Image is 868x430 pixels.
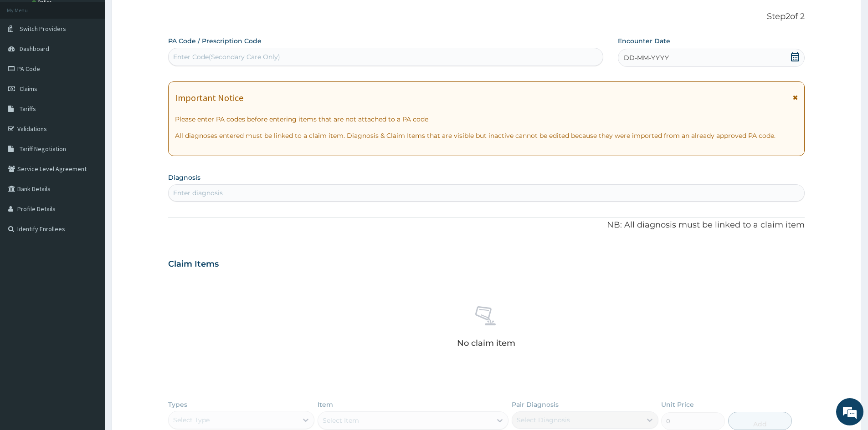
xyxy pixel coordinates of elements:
span: Dashboard [20,45,49,53]
label: Diagnosis [168,173,200,182]
div: Minimize live chat window [149,5,171,26]
p: All diagnoses entered must be linked to a claim item. Diagnosis & Claim Items that are visible bu... [175,131,798,140]
div: Chat with us now [47,51,153,63]
h1: Important Notice [175,93,243,103]
div: Enter Code(Secondary Care Only) [173,52,280,61]
p: No claim item [457,339,515,348]
span: Tariffs [20,105,36,113]
p: NB: All diagnosis must be linked to a claim item [168,219,805,231]
div: Enter diagnosis [173,188,223,197]
p: Please enter PA codes before entering items that are not attached to a PA code [175,115,798,124]
img: d_794563401_company_1708531726252_794563401 [17,46,37,68]
label: PA Code / Prescription Code [168,36,262,46]
span: Switch Providers [20,25,66,33]
label: Encounter Date [618,36,670,46]
span: Tariff Negotiation [20,145,66,153]
p: Step 2 of 2 [168,12,805,22]
h3: Claim Items [168,259,219,269]
span: DD-MM-YYYY [624,53,669,62]
span: Claims [20,85,37,93]
textarea: Type your message and hit 'Enter' [5,248,174,280]
span: We're online! [53,115,126,207]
